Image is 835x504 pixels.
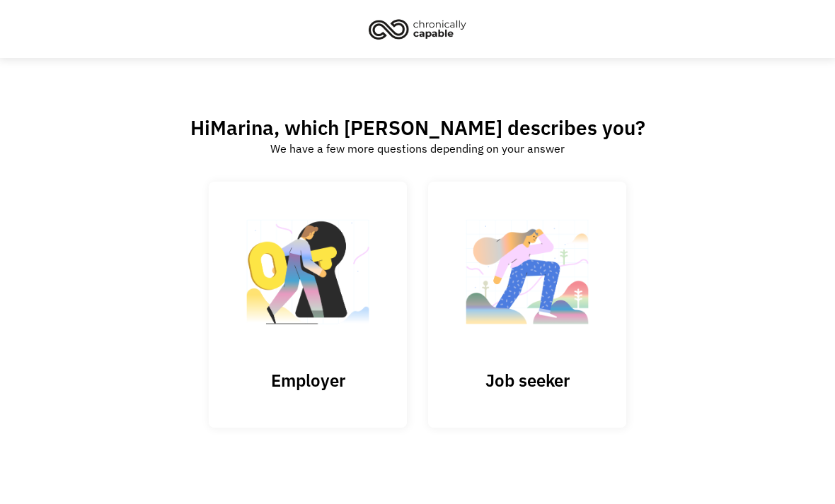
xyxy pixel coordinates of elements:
[209,182,407,428] input: Submit
[456,370,598,391] h3: Job seeker
[364,13,471,45] img: Chronically Capable logo
[210,115,274,141] span: Marina
[428,182,626,427] a: Job seeker
[270,140,565,157] div: We have a few more questions depending on your answer
[190,115,645,140] h2: Hi , which [PERSON_NAME] describes you?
